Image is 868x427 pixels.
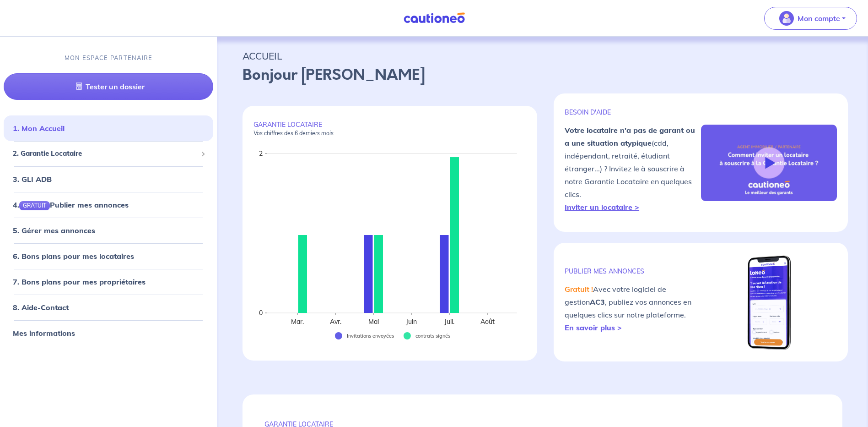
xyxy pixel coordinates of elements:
text: 2 [259,149,263,158]
em: Vos chiffres des 6 derniers mois [253,130,334,137]
text: 0 [259,309,263,317]
p: BESOIN D'AIDE [565,108,701,116]
p: GARANTIE LOCATAIRE [253,120,526,137]
text: Août [480,318,495,326]
text: Juil. [444,318,454,326]
text: Juin [405,318,417,326]
a: 4.GRATUITPublier mes annonces [13,200,129,209]
a: 5. Gérer mes annonces [13,226,95,235]
a: Mes informations [13,328,75,338]
p: Mon compte [798,13,840,24]
div: 2. Garantie Locataire [4,145,213,163]
a: Tester un dossier [4,73,213,100]
div: 8. Aide-Contact [4,298,213,317]
span: 2. Garantie Locataire [13,148,197,159]
text: Avr. [330,318,341,326]
strong: Votre locataire n'a pas de garant ou a une situation atypique [565,126,695,148]
p: ACCUEIL [243,48,842,64]
a: 3. GLI ADB [13,175,52,184]
img: Cautioneo [400,12,469,24]
div: 7. Bons plans pour mes propriétaires [4,273,213,291]
p: (cdd, indépendant, retraité, étudiant étranger...) ? Invitez le à souscrire à notre Garantie Loca... [565,124,701,213]
button: illu_account_valid_menu.svgMon compte [764,7,857,30]
img: illu_account_valid_menu.svg [779,11,794,26]
div: 1. Mon Accueil [4,119,213,137]
p: Avec votre logiciel de gestion , publiez vos annonces en quelques clics sur notre plateforme. [565,283,701,334]
div: 5. Gérer mes annonces [4,221,213,240]
a: 8. Aide-Contact [13,303,69,312]
text: Mai [368,318,379,326]
a: 1. Mon Accueil [13,124,65,133]
em: Gratuit ! [565,285,593,294]
img: video-gli-new-none.jpg [701,125,837,202]
div: 3. GLI ADB [4,170,213,188]
a: Inviter un locataire > [565,203,639,212]
a: 7. Bons plans pour mes propriétaires [13,277,146,286]
text: Mar. [291,318,304,326]
p: MON ESPACE PARTENAIRE [65,54,153,62]
p: publier mes annonces [565,267,701,275]
a: 6. Bons plans pour mes locataires [13,252,134,261]
div: 6. Bons plans pour mes locataires [4,247,213,265]
a: En savoir plus > [565,323,622,332]
img: mobile-lokeo.png [745,254,793,350]
strong: AC3 [590,297,605,307]
p: Bonjour [PERSON_NAME] [243,64,842,86]
div: 4.GRATUITPublier mes annonces [4,196,213,214]
div: Mes informations [4,324,213,342]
